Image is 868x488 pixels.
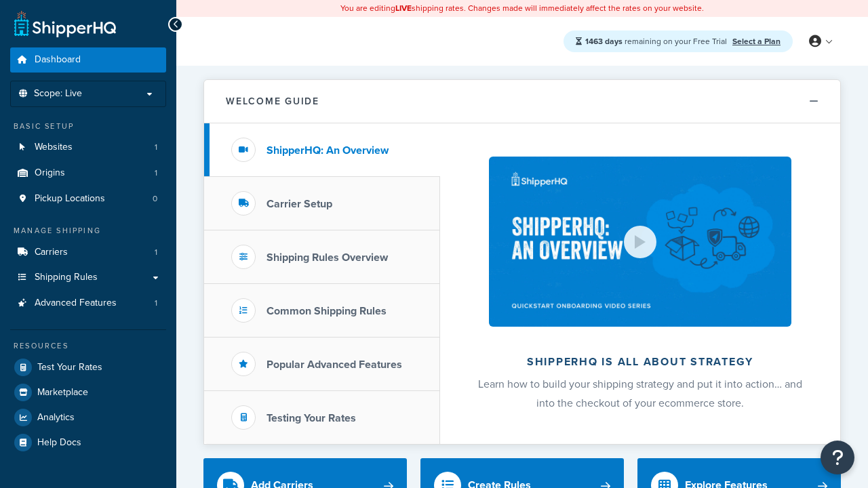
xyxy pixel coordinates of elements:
[10,265,166,290] a: Shipping Rules
[10,240,166,265] li: Carriers
[267,198,332,210] h3: Carrier Setup
[10,240,166,265] a: Carriers1
[10,291,166,316] li: Advanced Features
[10,430,166,455] a: Help Docs
[37,412,75,424] span: Analytics
[478,376,802,411] span: Learn how to build your shipping strategy and put it into action… and into the checkout of your e...
[585,35,729,47] span: remaining on your Free Trial
[267,359,402,371] h3: Popular Advanced Features
[35,247,68,258] span: Carriers
[35,142,73,153] span: Websites
[489,157,791,327] img: ShipperHQ is all about strategy
[10,405,166,430] a: Analytics
[37,362,102,373] span: Test Your Rates
[267,305,387,317] h3: Common Shipping Rules
[585,35,623,47] strong: 1463 days
[37,437,81,449] span: Help Docs
[10,186,166,211] li: Pickup Locations
[10,135,166,160] a: Websites1
[10,47,166,73] a: Dashboard
[267,251,388,264] h3: Shipping Rules Overview
[34,88,82,100] span: Scope: Live
[10,291,166,316] a: Advanced Features1
[821,441,854,474] button: Open Resource Center
[10,121,166,132] div: Basic Setup
[732,35,781,47] a: Select a Plan
[155,298,157,309] span: 1
[35,193,105,205] span: Pickup Locations
[10,161,166,186] li: Origins
[476,356,804,368] h2: ShipperHQ is all about strategy
[204,80,840,123] button: Welcome Guide
[155,247,157,258] span: 1
[10,380,166,405] a: Marketplace
[10,186,166,211] a: Pickup Locations0
[35,272,98,283] span: Shipping Rules
[395,2,412,14] b: LIVE
[10,355,166,380] a: Test Your Rates
[10,340,166,352] div: Resources
[267,412,356,424] h3: Testing Your Rates
[35,298,117,309] span: Advanced Features
[37,387,88,399] span: Marketplace
[10,135,166,160] li: Websites
[153,193,157,205] span: 0
[10,161,166,186] a: Origins1
[155,142,157,153] span: 1
[10,225,166,237] div: Manage Shipping
[267,144,389,157] h3: ShipperHQ: An Overview
[35,167,65,179] span: Origins
[35,54,81,66] span: Dashboard
[226,96,319,106] h2: Welcome Guide
[155,167,157,179] span: 1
